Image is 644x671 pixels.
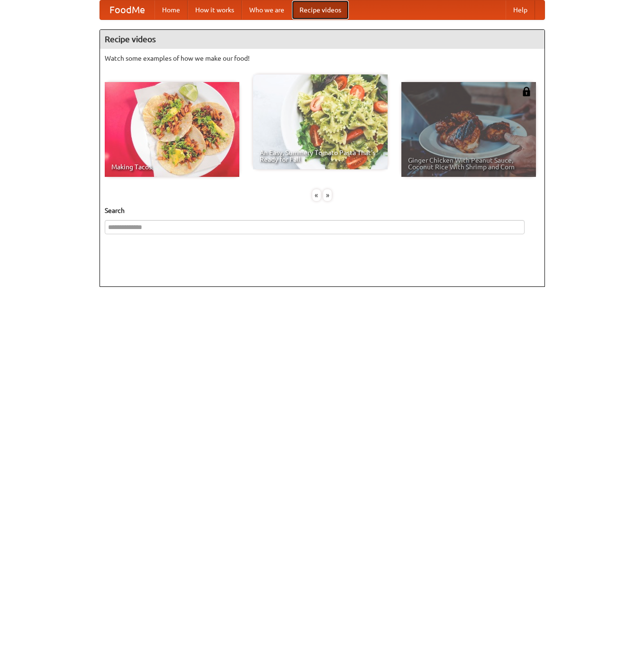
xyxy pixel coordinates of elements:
a: Who we are [242,0,292,19]
a: An Easy, Summery Tomato Pasta That's Ready for Fall [253,74,388,169]
span: An Easy, Summery Tomato Pasta That's Ready for Fall [260,149,381,163]
h4: Recipe videos [100,30,544,49]
a: How it works [188,0,242,19]
span: Making Tacos [111,164,233,170]
a: Help [506,0,535,19]
div: » [323,189,332,201]
a: Recipe videos [292,0,349,19]
p: Watch some examples of how we make our food! [105,54,540,63]
div: « [312,189,321,201]
a: Home [154,0,188,19]
a: Making Tacos [105,82,239,177]
h5: Search [105,206,540,215]
a: FoodMe [100,0,154,19]
img: 483408.png [522,87,531,96]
